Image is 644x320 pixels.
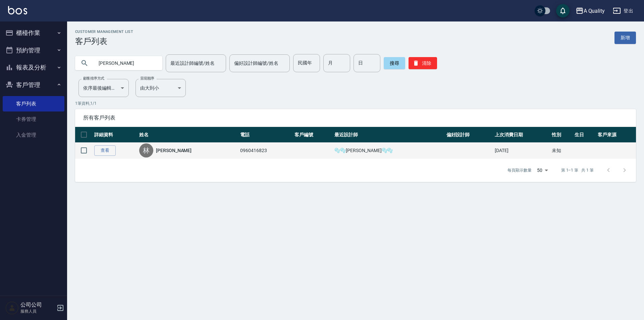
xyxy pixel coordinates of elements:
[293,127,333,143] th: 客戶編號
[156,147,192,154] a: [PERSON_NAME]
[3,42,64,59] button: 預約管理
[83,76,104,81] label: 顧客排序方式
[507,167,532,173] p: 每頁顯示數量
[445,127,493,143] th: 偏好設計師
[78,79,129,97] div: 依序最後編輯時間
[5,301,19,315] img: Person
[3,127,64,143] a: 入金管理
[139,143,153,157] div: 林
[3,59,64,76] button: 報表及分析
[3,24,64,42] button: 櫃檯作業
[556,4,570,17] button: save
[550,143,573,158] td: 未知
[75,100,636,106] p: 1 筆資料, 1 / 1
[75,30,133,34] h2: Customer Management List
[94,145,116,156] a: 查看
[384,57,405,69] button: 搜尋
[238,143,293,158] td: 0960416823
[3,76,64,94] button: 客戶管理
[83,115,628,121] span: 所有客戶列表
[550,127,573,143] th: 性別
[493,127,550,143] th: 上次消費日期
[573,4,608,18] button: A Quality
[20,302,55,308] h5: 公司公司
[20,308,55,314] p: 服務人員
[573,127,596,143] th: 生日
[493,143,550,158] td: [DATE]
[409,57,437,69] button: 清除
[561,167,594,173] p: 第 1–1 筆 共 1 筆
[596,127,636,143] th: 客戶來源
[8,6,27,14] img: Logo
[138,127,238,143] th: 姓名
[3,96,64,111] a: 客戶列表
[333,127,444,143] th: 最近設計師
[238,127,293,143] th: 電話
[3,111,64,127] a: 卡券管理
[136,79,186,97] div: 由大到小
[93,127,138,143] th: 詳細資料
[75,37,133,46] h3: 客戶列表
[333,143,444,158] td: 🫧🫧[PERSON_NAME]🫧🫧
[534,161,550,179] div: 50
[94,54,157,72] input: 搜尋關鍵字
[584,7,605,15] div: A Quality
[614,32,636,44] a: 新增
[140,76,154,81] label: 呈現順序
[610,5,636,17] button: 登出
